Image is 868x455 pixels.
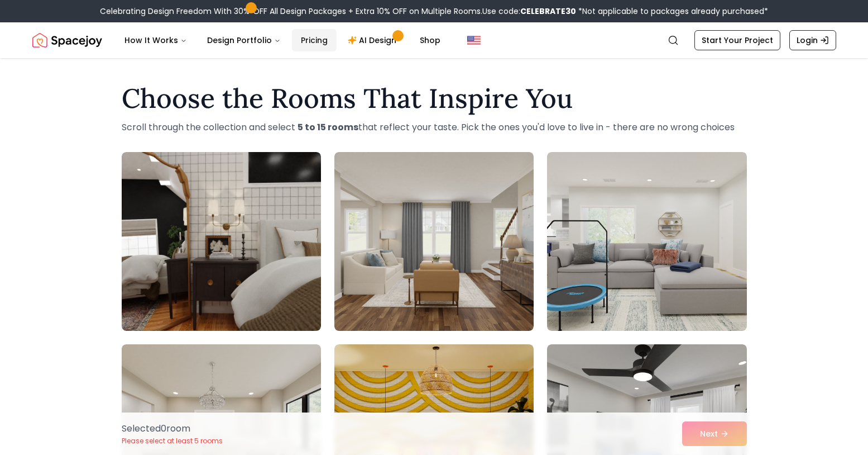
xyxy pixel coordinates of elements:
a: Login [789,30,836,50]
div: Celebrating Design Freedom With 30% OFF All Design Packages + Extra 10% OFF on Multiple Rooms. [100,6,768,17]
span: Use code: [482,6,576,17]
a: Shop [411,29,449,51]
p: Scroll through the collection and select that reflect your taste. Pick the ones you'd love to liv... [122,121,747,134]
img: United States [467,34,481,47]
p: Selected 0 room [122,422,223,435]
a: Start Your Project [694,30,780,50]
h1: Choose the Rooms That Inspire You [122,85,747,112]
span: *Not applicable to packages already purchased* [576,6,768,17]
img: Room room-1 [122,152,321,331]
nav: Global [32,22,836,58]
a: Pricing [292,29,337,51]
a: AI Design [339,29,409,51]
button: How It Works [116,29,196,51]
img: Spacejoy Logo [32,29,102,51]
p: Please select at least 5 rooms [122,437,223,445]
strong: 5 to 15 rooms [298,121,358,134]
a: Spacejoy [32,29,102,51]
b: CELEBRATE30 [520,6,576,17]
nav: Main [116,29,449,51]
button: Design Portfolio [198,29,290,51]
img: Room room-3 [547,152,746,331]
img: Room room-2 [334,152,534,331]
